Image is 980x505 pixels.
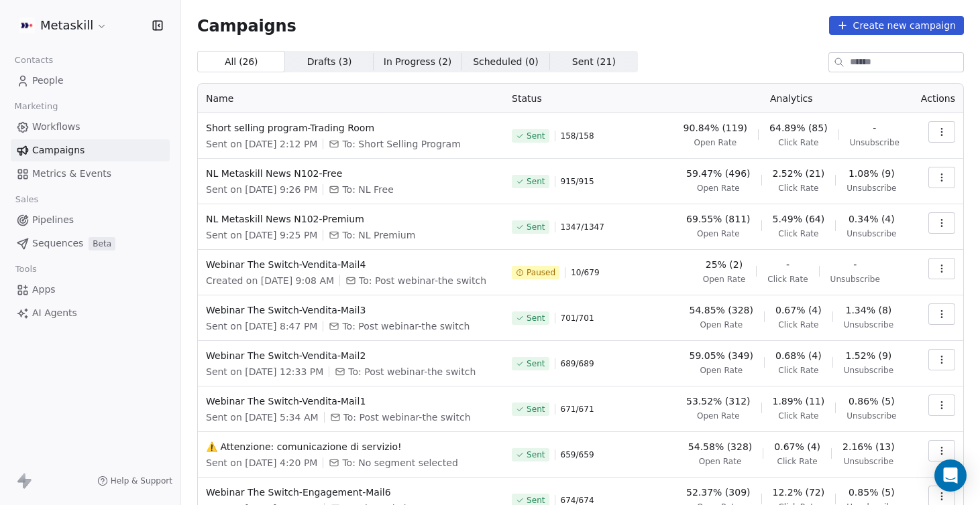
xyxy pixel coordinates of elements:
[778,137,818,148] span: Click Rate
[11,279,170,301] a: Apps
[9,190,44,210] span: Sales
[700,319,743,330] span: Open Rate
[342,319,470,333] span: To: Post webinar-the switch
[342,137,460,151] span: To: Short Selling Program
[697,228,740,239] span: Open Rate
[343,411,471,424] span: To: Post webinar-the switch
[849,212,895,226] span: 0.34% (4)
[697,411,740,421] span: Open Rate
[11,209,170,231] a: Pipelines
[778,183,818,194] span: Click Rate
[198,84,504,113] th: Name
[561,222,604,232] span: 1347 / 1347
[9,259,42,279] span: Tools
[689,303,753,317] span: 54.85% (328)
[671,84,911,113] th: Analytics
[844,319,893,330] span: Unsubscribe
[686,486,750,499] span: 52.37% (309)
[307,55,352,69] span: Drafts ( 3 )
[11,302,170,324] a: AI Agents
[561,131,594,141] span: 158 / 158
[699,456,742,467] span: Open Rate
[206,274,334,287] span: Created on [DATE] 9:08 AM
[206,394,496,408] span: Webinar The Switch-Vendita-Mail1
[197,16,296,35] span: Campaigns
[527,404,545,415] span: Sent
[32,167,111,181] span: Metrics & Events
[911,84,963,113] th: Actions
[689,349,753,362] span: 59.05% (349)
[786,258,790,271] span: -
[32,283,56,297] span: Apps
[847,411,896,421] span: Unsubscribe
[775,349,822,362] span: 0.68% (4)
[829,16,964,35] button: Create new campaign
[384,55,452,69] span: In Progress ( 2 )
[342,183,393,196] span: To: NL Free
[778,228,818,239] span: Click Rate
[32,74,64,88] span: People
[846,349,892,362] span: 1.52% (9)
[359,274,486,287] span: To: Post webinar-the switch
[527,222,545,232] span: Sent
[206,411,319,424] span: Sent on [DATE] 5:34 AM
[527,267,555,278] span: Paused
[9,50,59,70] span: Contacts
[473,55,539,69] span: Scheduled ( 0 )
[774,440,820,453] span: 0.67% (4)
[348,365,476,378] span: To: Post webinar-the switch
[11,139,170,161] a: Campaigns
[40,17,93,34] span: Metaskill
[847,228,896,239] span: Unsubscribe
[206,228,317,242] span: Sent on [DATE] 9:25 PM
[853,258,857,271] span: -
[844,365,893,376] span: Unsubscribe
[697,183,740,194] span: Open Rate
[504,84,671,113] th: Status
[11,232,170,255] a: SequencesBeta
[686,394,750,408] span: 53.52% (312)
[688,440,752,453] span: 54.58% (328)
[527,449,545,460] span: Sent
[527,313,545,323] span: Sent
[773,394,825,408] span: 1.89% (11)
[561,404,594,415] span: 671 / 671
[775,303,822,317] span: 0.67% (4)
[844,456,893,467] span: Unsubscribe
[571,267,599,278] span: 10 / 679
[32,120,80,134] span: Workflows
[206,349,496,362] span: Webinar The Switch-Vendita-Mail2
[11,116,170,138] a: Workflows
[206,440,496,453] span: ⚠️ Attenzione: comunicazione di servizio!
[706,258,743,271] span: 25% (2)
[769,121,828,135] span: 64.89% (85)
[206,258,496,271] span: Webinar The Switch-Vendita-Mail4
[561,313,594,323] span: 701 / 701
[773,167,825,180] span: 2.52% (21)
[206,456,317,470] span: Sent on [DATE] 4:20 PM
[778,365,818,376] span: Click Rate
[767,274,808,285] span: Click Rate
[206,319,317,333] span: Sent on [DATE] 8:47 PM
[830,274,880,285] span: Unsubscribe
[206,167,496,180] span: NL Metaskill News N102-Free
[778,319,818,330] span: Click Rate
[206,121,496,135] span: Short selling program-Trading Room
[686,167,750,180] span: 59.47% (496)
[19,17,35,33] img: AVATAR%20METASKILL%20-%20Colori%20Positivo.png
[684,121,747,135] span: 90.84% (119)
[89,237,115,250] span: Beta
[32,236,83,250] span: Sequences
[849,486,895,499] span: 0.85% (5)
[527,358,545,369] span: Sent
[777,456,818,467] span: Click Rate
[849,167,895,180] span: 1.08% (9)
[847,183,896,194] span: Unsubscribe
[778,411,818,421] span: Click Rate
[527,131,545,141] span: Sent
[32,306,77,320] span: AI Agents
[342,456,457,470] span: To: No segment selected
[11,163,170,185] a: Metrics & Events
[32,143,85,157] span: Campaigns
[32,213,74,227] span: Pipelines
